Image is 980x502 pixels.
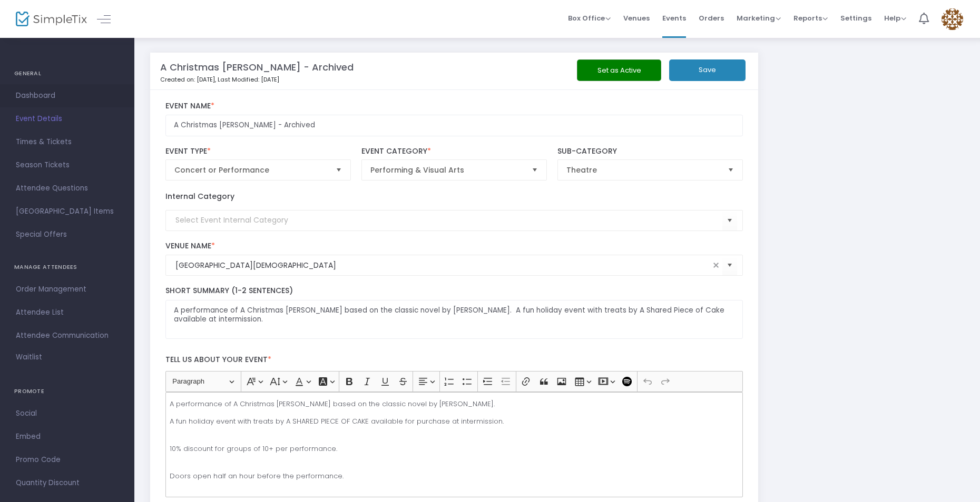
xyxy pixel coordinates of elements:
span: clear [710,259,722,272]
p: A performance of A Christmas [PERSON_NAME] based on the classic novel by [PERSON_NAME]. [170,399,738,409]
span: , Last Modified: [DATE] [215,75,279,84]
span: Orders [699,5,724,32]
span: Reports [793,13,828,23]
span: Performing & Visual Arts [370,165,524,175]
button: Select [331,160,346,180]
span: Box Office [568,13,611,23]
label: Sub-Category [557,147,743,156]
m-panel-title: A Christmas [PERSON_NAME] - Archived [160,60,354,74]
span: Waitlist [16,352,42,363]
span: Events [662,5,686,32]
span: Season Tickets [16,158,119,172]
h4: GENERAL [14,63,120,84]
input: Select Venue [175,260,710,271]
span: Venues [623,5,650,32]
button: Paragraph [168,374,239,390]
label: Venue Name [165,242,743,251]
label: Event Category [361,147,547,156]
p: A fun holiday event with treats by A SHARED PIECE OF CAKE available for purchase at intermission. [170,416,738,437]
button: Select [723,160,738,180]
span: Paragraph [172,375,227,388]
span: Quantity Discount [16,476,119,490]
span: Attendee Questions [16,182,119,195]
span: Special Offers [16,228,119,242]
span: Short Summary (1-2 Sentences) [165,285,293,296]
button: Set as Active [577,59,661,81]
span: [GEOGRAPHIC_DATA] Items [16,205,119,218]
span: Order Management [16,283,119,296]
input: Select Event Internal Category [175,215,723,226]
span: Promo Code [16,453,119,467]
span: Attendee List [16,306,119,319]
span: Event Details [16,112,119,126]
span: Times & Tickets [16,135,119,149]
span: Concert or Performance [174,165,328,175]
button: Select [722,209,737,231]
span: Theatre [566,165,720,175]
button: Select [722,255,737,276]
div: Rich Text Editor, main [165,392,743,497]
label: Internal Category [165,191,234,202]
span: Settings [840,5,871,32]
label: Tell us about your event [160,349,748,371]
span: Social [16,407,119,420]
span: Embed [16,430,119,444]
span: Attendee Communication [16,329,119,343]
div: Editor toolbar [165,371,743,392]
input: Enter Event Name [165,115,743,136]
button: Save [669,59,746,81]
label: Event Name [165,102,743,111]
h4: MANAGE ATTENDEES [14,257,120,278]
button: Select [527,160,542,180]
p: Doors open half an hour before the performance. [170,471,738,481]
p: 10% discount for groups of 10+ per performance. [170,444,738,464]
label: Event Type [165,147,351,156]
p: Created on: [DATE] [160,75,552,84]
span: Dashboard [16,89,119,103]
h4: PROMOTE [14,381,120,402]
span: Marketing [737,13,781,23]
span: Help [884,13,906,23]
